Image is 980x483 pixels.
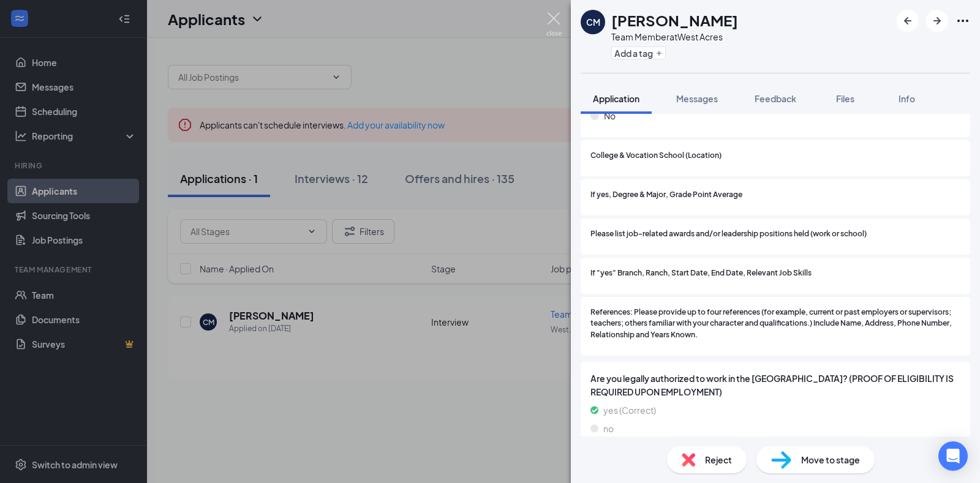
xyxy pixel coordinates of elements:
div: Team Member at West Acres [611,31,738,43]
span: If "yes" Branch, Ranch, Start Date, End Date, Relevant Job Skills [590,268,812,279]
span: References: Please provide up to four references (for example, current or past employers or super... [590,307,960,342]
span: If yes, Degree & Major, Grade Point Average [590,189,742,201]
span: yes (Correct) [603,403,656,417]
div: CM [586,16,600,28]
span: Application [593,93,639,104]
span: Messages [676,93,718,104]
span: Reject [705,453,732,466]
button: ArrowRight [926,10,948,32]
div: Open Intercom Messenger [938,441,968,471]
button: PlusAdd a tag [611,47,666,59]
svg: ArrowRight [930,13,944,28]
span: No [604,109,616,122]
svg: ArrowLeftNew [900,13,915,28]
span: College & Vocation School (Location) [590,150,722,162]
span: Are you legally authorized to work in the [GEOGRAPHIC_DATA]? (PROOF OF ELIGIBILITY IS REQUIRED UP... [590,372,960,399]
button: ArrowLeftNew [897,10,919,32]
span: Please list job-related awards and/or leadership positions held (work or school) [590,228,867,240]
span: no [603,422,614,435]
span: Feedback [755,93,796,104]
svg: Ellipses [956,13,970,28]
span: Move to stage [801,453,860,466]
svg: Plus [655,50,663,57]
h1: [PERSON_NAME] [611,10,738,31]
span: Files [836,93,854,104]
span: Info [899,93,915,104]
